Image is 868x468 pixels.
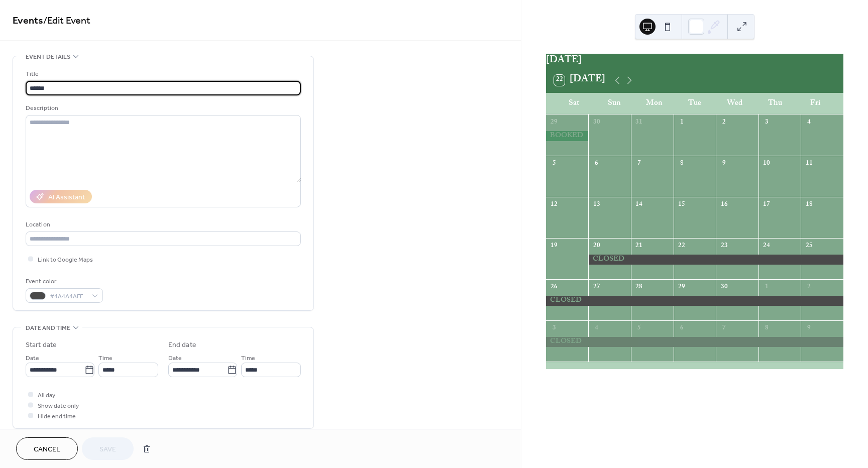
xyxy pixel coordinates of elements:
div: 24 [762,242,771,251]
div: 8 [762,324,771,333]
div: 22 [677,242,686,251]
span: Time [98,353,113,364]
div: Location [26,219,299,230]
div: 2 [719,118,728,127]
div: 29 [677,283,686,292]
div: Tue [675,93,715,114]
div: 3 [550,324,559,333]
div: 7 [634,159,643,168]
div: 10 [762,159,771,168]
button: Cancel [16,437,78,460]
div: 27 [592,283,601,292]
div: 18 [805,200,814,209]
div: 7 [719,324,728,333]
span: Show date only [38,401,79,411]
div: [DATE] [546,54,843,68]
div: CLOSED [588,255,843,265]
div: 14 [634,200,643,209]
div: 26 [550,283,559,292]
div: 4 [805,118,814,127]
div: 5 [634,324,643,333]
div: 1 [762,283,771,292]
span: Hide end time [38,411,76,422]
div: 30 [592,118,601,127]
span: Cancel [34,444,60,455]
div: Mon [634,93,675,114]
span: #4A4A4AFF [50,291,87,302]
div: 6 [677,324,686,333]
span: / Edit Event [43,11,90,31]
div: Thu [755,93,795,114]
div: 15 [677,200,686,209]
div: Sat [554,93,594,114]
div: Fri [795,93,835,114]
div: 5 [550,159,559,168]
div: 2 [805,283,814,292]
div: Event color [26,276,101,287]
div: 20 [592,242,601,251]
div: 19 [550,242,559,251]
div: Title [26,69,299,79]
span: Link to Google Maps [38,255,93,265]
div: CLOSED [546,296,843,306]
span: Event details [26,52,70,62]
div: 12 [550,200,559,209]
div: End date [168,340,196,350]
div: 29 [550,118,559,127]
div: 30 [719,283,728,292]
div: 4 [592,324,601,333]
div: BOOKED [546,131,589,141]
span: Date [168,353,182,364]
div: 1 [677,118,686,127]
div: 11 [805,159,814,168]
div: 3 [762,118,771,127]
button: 22[DATE] [551,72,609,88]
div: 16 [719,200,728,209]
span: Time [241,353,255,364]
div: 25 [805,242,814,251]
span: Date [26,353,39,364]
div: 9 [719,159,728,168]
div: 13 [592,200,601,209]
div: Start date [26,340,57,350]
span: All day [38,390,55,401]
a: Events [13,11,43,31]
div: 8 [677,159,686,168]
div: CLOSED [546,337,843,347]
span: Date and time [26,323,70,333]
div: 23 [719,242,728,251]
div: 28 [634,283,643,292]
div: Wed [715,93,755,114]
div: 6 [592,159,601,168]
div: Description [26,103,299,113]
div: 31 [634,118,643,127]
div: 17 [762,200,771,209]
div: Sun [594,93,634,114]
div: 21 [634,242,643,251]
div: 9 [805,324,814,333]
